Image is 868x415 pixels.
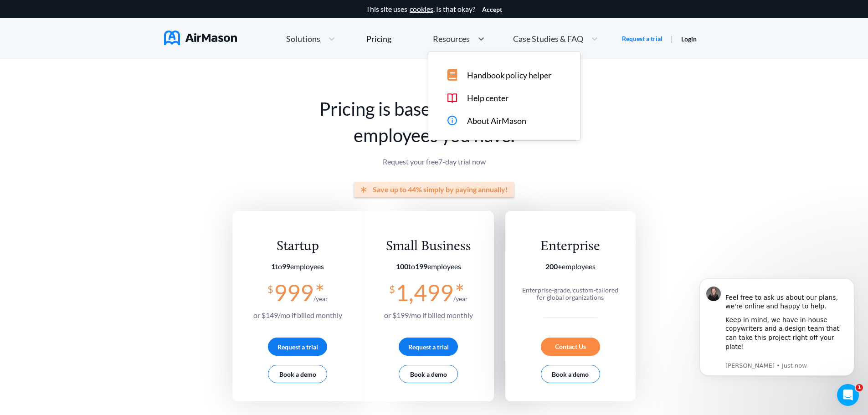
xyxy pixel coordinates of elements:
[384,262,473,271] section: employees
[389,280,395,295] span: $
[271,262,275,271] b: 1
[467,93,508,103] span: Help center
[433,35,470,43] span: Resources
[396,262,408,271] b: 100
[541,338,600,356] div: Contact Us
[286,35,320,43] span: Solutions
[268,338,327,356] button: Request a trial
[282,262,290,271] b: 99
[686,274,868,390] iframe: Intercom notifications message
[366,35,391,43] div: Pricing
[232,96,636,149] h1: Pricing is based on how many employees you have.
[415,262,427,271] b: 199
[384,238,473,255] div: Small Business
[232,158,636,166] p: Request your free 7 -day trial now
[396,262,427,271] span: to
[253,262,342,271] section: employees
[518,238,623,255] div: Enterprise
[410,5,433,13] a: cookies
[373,185,508,194] span: Save up to 44% simply by paying annually!
[622,34,663,43] a: Request a trial
[271,262,290,271] span: to
[395,279,453,306] span: 1,499
[482,6,502,13] button: Accept cookies
[253,311,342,319] span: or $ 149 /mo if billed monthly
[541,365,600,383] button: Book a demo
[274,279,313,306] span: 999
[384,311,473,319] span: or $ 199 /mo if billed monthly
[253,238,342,255] div: Startup
[268,365,327,383] button: Book a demo
[467,116,526,126] span: About AirMason
[467,71,551,80] span: Handbook policy helper
[399,338,458,356] button: Request a trial
[513,35,583,43] span: Case Studies & FAQ
[366,31,391,47] a: Pricing
[681,35,697,43] a: Login
[837,384,859,406] iframe: Intercom live chat
[164,31,237,45] img: AirMason Logo
[522,286,618,301] span: Enterprise-grade, custom-tailored for global organizations
[856,384,863,391] span: 1
[671,34,673,43] span: |
[399,365,458,383] button: Book a demo
[545,262,562,271] b: 200+
[518,262,623,271] section: employees
[267,280,273,295] span: $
